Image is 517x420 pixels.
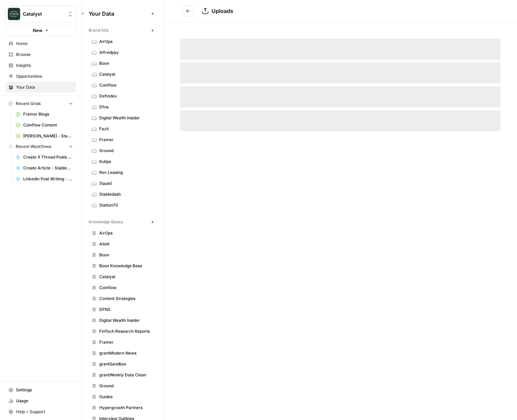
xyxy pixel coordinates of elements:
[16,51,73,58] span: Browse
[99,230,153,236] span: AirOps
[99,82,153,88] span: Coinflow
[183,5,194,16] button: Go back
[16,387,73,393] span: Settings
[89,80,157,91] a: Coinflow
[5,49,76,60] a: Browse
[89,315,157,326] a: Digital Wealth Insider
[99,361,153,367] span: grantSandbox
[5,25,76,35] button: New
[89,348,157,359] a: grantModern News
[89,134,157,145] a: Framer
[89,402,157,413] a: Hypergrowth Partners
[89,200,157,211] a: Station70
[5,38,76,49] a: Home
[89,10,148,18] span: Your Data
[99,191,153,197] span: Stabledash
[13,163,76,174] a: Create Article - StableDash
[211,7,233,14] span: Uploads
[99,159,153,165] span: Kulipa
[5,395,76,406] a: Usage
[99,317,153,324] span: Digital Wealth Insider
[89,293,157,304] a: Content Strategies
[99,296,153,302] span: Content Strategies
[89,326,157,337] a: FinTech Research Reports
[89,102,157,112] a: Dfns
[99,169,153,176] span: Rev Leasing
[89,359,157,370] a: grantSandbox
[89,156,157,167] a: Kulipa
[89,36,157,47] a: AirOps
[5,5,76,22] button: Workspace: Catalyst
[99,126,153,132] span: Fazit
[16,398,73,404] span: Usage
[99,405,153,411] span: Hypergrowth Partners
[5,82,76,93] a: Your Data
[89,260,157,271] a: Boon Knowledge Base
[89,167,157,178] a: Rev Leasing
[89,370,157,380] a: grantWeekly Data Clean
[33,27,43,34] span: New
[99,328,153,334] span: FinTech Research Reports
[13,131,76,141] a: [PERSON_NAME] - StableDash
[89,219,123,225] span: Knowledge Bases
[23,176,73,182] span: Linkedin Post Writing - [DATE]
[89,250,157,260] a: Boon
[16,41,73,47] span: Home
[89,178,157,189] a: Squad
[23,11,64,17] span: Catalyst
[99,350,153,356] span: grantModern News
[5,99,76,109] button: Recent Grids
[89,380,157,391] a: Ground
[89,304,157,315] a: DFNS
[89,123,157,134] a: Fazit
[99,148,153,154] span: Ground
[99,71,153,77] span: Catalyst
[89,47,157,58] a: Alfredpay
[99,104,153,110] span: Dfns
[99,137,153,143] span: Framer
[13,174,76,184] a: Linkedin Post Writing - [DATE]
[89,228,157,239] a: AirOps
[89,391,157,402] a: Guides
[16,73,73,79] span: Opportunities
[23,122,73,128] span: Coinflow Content
[99,202,153,208] span: Station70
[89,27,108,33] span: Brand Kits
[16,101,41,107] span: Recent Grids
[23,111,73,117] span: Framer Blogs
[89,58,157,69] a: Boon
[99,115,153,121] span: Digital Wealth Insider
[99,49,153,56] span: Alfredpay
[89,282,157,293] a: Coinflow
[99,93,153,99] span: Defindex
[5,60,76,71] a: Insights
[99,285,153,291] span: Coinflow
[5,406,76,417] button: Help + Support
[5,141,76,152] button: Recent Workflows
[16,84,73,90] span: Your Data
[99,372,153,378] span: grantWeekly Data Clean
[99,60,153,66] span: Boon
[13,120,76,131] a: Coinflow Content
[99,252,153,258] span: Boon
[89,271,157,282] a: Catalyst
[16,144,51,150] span: Recent Workflows
[5,385,76,395] a: Settings
[16,62,73,69] span: Insights
[99,39,153,45] span: AirOps
[89,112,157,123] a: Digital Wealth Insider
[16,409,73,415] span: Help + Support
[99,306,153,313] span: DFNS
[89,337,157,348] a: Framer
[99,274,153,280] span: Catalyst
[89,69,157,80] a: Catalyst
[99,383,153,389] span: Ground
[89,145,157,156] a: Ground
[99,241,153,247] span: Aliett
[23,165,73,171] span: Create Article - StableDash
[8,8,20,20] img: Catalyst Logo
[99,180,153,186] span: Squad
[99,263,153,269] span: Boon Knowledge Base
[13,152,76,163] a: Create X Thread Posts from Linkedin
[5,71,76,82] a: Opportunities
